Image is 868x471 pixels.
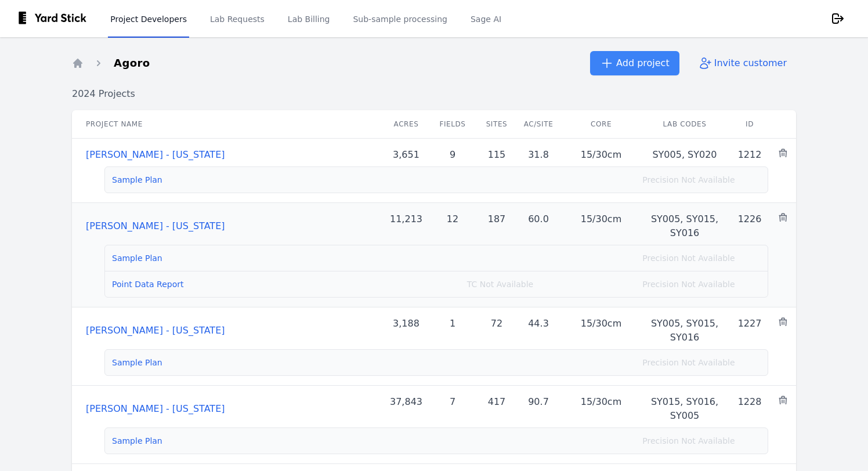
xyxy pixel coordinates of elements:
[648,119,722,129] div: Lab Codes
[19,12,94,26] img: yardstick-logo-black-spacing-9a7e0c0e877e5437aacfee01d730c81d.svg
[642,358,735,367] span: Precision Not Available
[480,317,513,345] div: 72
[642,436,735,445] span: Precision Not Available
[86,149,225,160] a: [PERSON_NAME] - [US_STATE]
[648,212,722,240] div: SY005, SY015, SY016
[731,317,768,345] div: 1227
[648,395,722,423] div: SY015, SY016, SY005
[689,52,796,75] a: Invite customer
[522,119,555,129] div: Ac/Site
[112,253,162,263] a: Sample Plan
[434,212,471,240] div: 12
[467,278,533,290] span: TC Not Available
[522,395,555,423] div: 90.7
[434,148,471,162] div: 9
[388,212,425,240] div: 11,213
[86,119,234,129] div: Project name
[72,87,796,101] h2: 2024 Projects
[388,148,425,162] div: 3,651
[434,317,471,345] div: 1
[731,119,768,129] div: ID
[112,280,184,289] a: Point Data Report
[388,317,425,345] div: 3,188
[112,436,162,445] a: Sample Plan
[388,395,425,423] div: 37,843
[564,395,638,423] div: 15/30cm
[480,119,513,129] div: Sites
[731,148,768,162] div: 1212
[86,403,225,414] a: [PERSON_NAME] - [US_STATE]
[564,317,638,345] div: 15/30cm
[112,358,162,367] a: Sample Plan
[642,253,735,263] span: Precision Not Available
[731,395,768,423] div: 1228
[480,212,513,240] div: 187
[564,212,638,240] div: 15/30cm
[480,148,513,162] div: 115
[642,175,735,184] span: Precision Not Available
[648,148,722,162] div: SY005, SY020
[648,317,722,345] div: SY005, SY015, SY016
[434,395,471,423] div: 7
[522,212,555,240] div: 60.0
[434,119,471,129] div: Fields
[72,55,150,71] nav: Breadcrumb
[112,175,162,184] a: Sample Plan
[628,278,749,290] div: Precision Not Available
[564,148,638,162] div: 15/30cm
[522,317,555,345] div: 44.3
[480,395,513,423] div: 417
[86,220,225,231] a: [PERSON_NAME] - [US_STATE]
[522,148,555,162] div: 31.8
[590,51,679,75] a: Add project
[86,325,225,336] a: [PERSON_NAME] - [US_STATE]
[731,212,768,240] div: 1226
[388,119,425,129] div: Acres
[564,119,638,129] div: Core
[114,55,150,71] span: Agoro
